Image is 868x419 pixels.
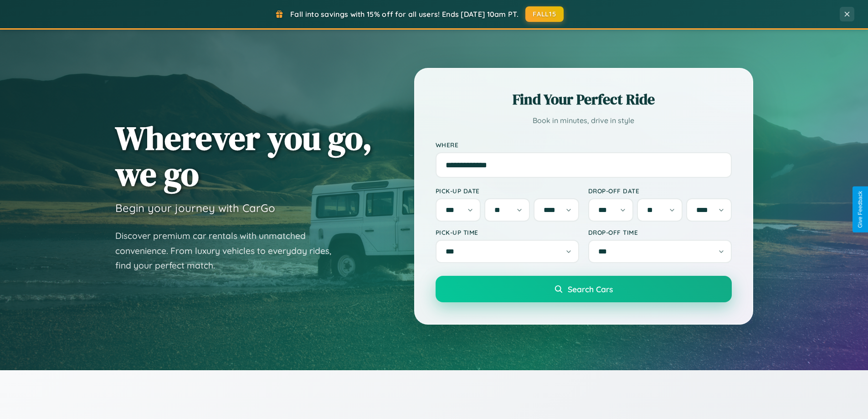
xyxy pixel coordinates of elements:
label: Drop-off Time [588,228,732,236]
p: Book in minutes, drive in style [436,114,732,127]
span: Search Cars [568,284,613,294]
span: Fall into savings with 15% off for all users! Ends [DATE] 10am PT. [290,10,519,19]
button: FALL15 [525,6,564,22]
h2: Find Your Perfect Ride [436,89,732,109]
label: Where [436,141,732,149]
label: Pick-up Date [436,187,579,195]
button: Search Cars [436,276,732,302]
p: Discover premium car rentals with unmatched convenience. From luxury vehicles to everyday rides, ... [115,228,343,273]
label: Drop-off Date [588,187,732,195]
h1: Wherever you go, we go [115,120,372,192]
div: Give Feedback [857,191,863,228]
label: Pick-up Time [436,228,579,236]
h3: Begin your journey with CarGo [115,201,275,215]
